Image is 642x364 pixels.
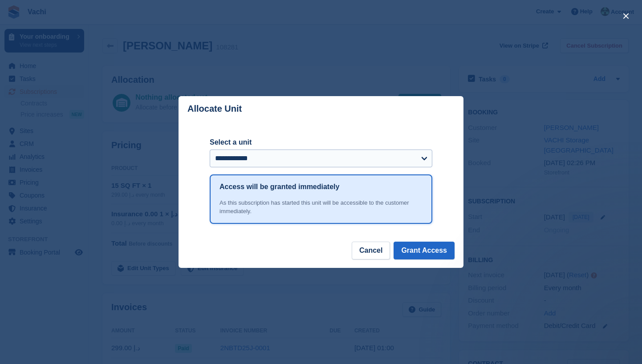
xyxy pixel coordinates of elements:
p: Allocate Unit [187,104,242,114]
label: Select a unit [210,137,432,148]
h1: Access will be granted immediately [219,182,339,192]
button: Cancel [352,242,390,259]
button: Grant Access [394,242,455,259]
button: close [619,9,633,23]
div: As this subscription has started this unit will be accessible to the customer immediately. [219,198,423,216]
